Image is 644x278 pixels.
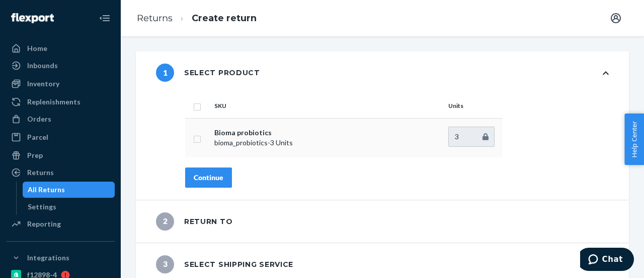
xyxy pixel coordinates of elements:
[6,250,115,266] button: Integrations
[210,94,444,118] th: SKU
[11,13,54,23] img: Flexport logo
[27,132,48,142] div: Parcel
[214,138,440,148] p: bioma_probiotics - 3 Units
[606,8,626,28] button: Open account menu
[156,212,174,231] span: 2
[6,94,115,110] a: Replenishments
[185,168,232,188] button: Continue
[27,43,47,53] div: Home
[28,185,65,195] div: All Returns
[27,114,51,124] div: Orders
[27,61,58,71] div: Inbounds
[27,97,80,107] div: Replenishments
[6,164,115,181] a: Returns
[27,150,43,160] div: Prep
[137,13,173,24] a: Returns
[448,127,495,147] input: Enter quantity
[27,168,54,178] div: Returns
[28,202,56,212] div: Settings
[580,248,634,273] iframe: Opens a widget where you can chat to one of our agents
[156,255,174,273] span: 3
[156,255,293,273] div: Select shipping service
[6,129,115,145] a: Parcel
[23,182,115,198] a: All Returns
[6,216,115,232] a: Reporting
[192,13,257,24] a: Create return
[444,94,503,118] th: Units
[129,4,265,33] ol: breadcrumbs
[23,199,115,215] a: Settings
[6,58,115,74] a: Inbounds
[27,219,61,229] div: Reporting
[95,8,115,28] button: Close Navigation
[214,128,440,138] p: Bioma probiotics
[194,173,223,183] div: Continue
[27,253,69,263] div: Integrations
[6,147,115,163] a: Prep
[6,40,115,57] a: Home
[624,114,644,165] button: Help Center
[6,111,115,127] a: Orders
[156,64,174,82] span: 1
[156,64,260,82] div: Select product
[6,76,115,92] a: Inventory
[156,212,232,231] div: Return to
[27,79,59,89] div: Inventory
